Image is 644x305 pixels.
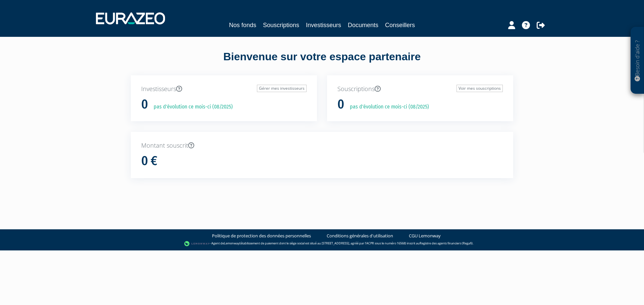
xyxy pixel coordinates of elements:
div: Bienvenue sur votre espace partenaire [126,49,518,75]
a: Conseillers [385,20,415,30]
a: Registre des agents financiers (Regafi) [420,241,473,245]
img: 1732889491-logotype_eurazeo_blanc_rvb.png [96,12,165,24]
p: Souscriptions [337,85,503,93]
a: Lemonway [224,241,239,245]
a: CGU Lemonway [409,233,441,239]
p: Besoin d'aide ? [634,30,641,91]
p: pas d'évolution ce mois-ci (08/2025) [345,103,429,111]
a: Nos fonds [229,20,256,30]
a: Voir mes souscriptions [457,85,503,92]
img: logo-lemonway.png [184,240,210,247]
a: Investisseurs [306,20,341,30]
p: Investisseurs [141,85,307,93]
div: - Agent de (établissement de paiement dont le siège social est situé au [STREET_ADDRESS], agréé p... [7,240,637,247]
a: Politique de protection des données personnelles [212,233,311,239]
h1: 0 € [141,154,157,168]
p: Montant souscrit [141,141,503,150]
a: Souscriptions [263,20,299,30]
a: Documents [348,20,378,30]
p: pas d'évolution ce mois-ci (08/2025) [149,103,233,111]
h1: 0 [337,97,344,111]
a: Conditions générales d'utilisation [327,233,393,239]
h1: 0 [141,97,148,111]
a: Gérer mes investisseurs [257,85,307,92]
